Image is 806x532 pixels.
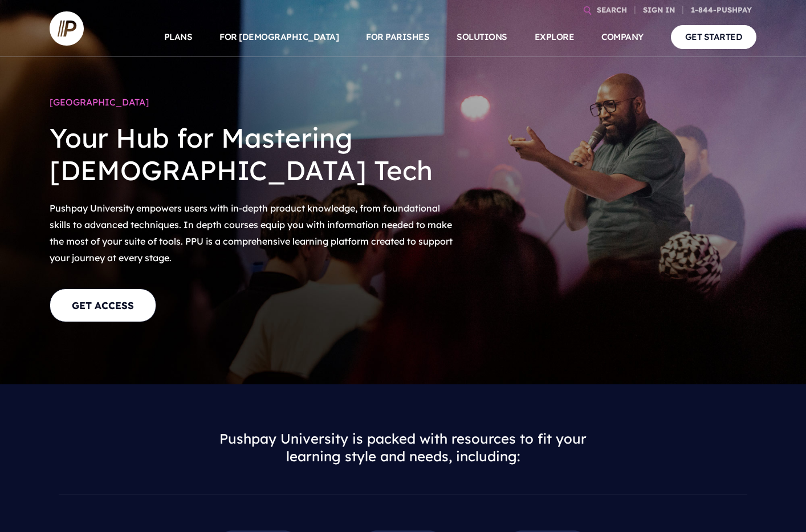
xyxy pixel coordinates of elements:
h1: [GEOGRAPHIC_DATA] [50,91,454,113]
span: Pushpay University empowers users with in-depth product knowledge, from foundational skills to ad... [50,202,453,263]
h2: Your Hub for Mastering [DEMOGRAPHIC_DATA] Tech [50,113,454,196]
h3: Pushpay University is packed with resources to fit your learning style and needs, including: [203,421,603,474]
a: GET ACCESS [50,289,156,322]
a: SOLUTIONS [457,17,507,57]
a: FOR [DEMOGRAPHIC_DATA] [219,17,339,57]
a: COMPANY [601,17,644,57]
a: FOR PARISHES [366,17,429,57]
a: GET STARTED [671,25,757,48]
a: PLANS [164,17,193,57]
a: EXPLORE [535,17,575,57]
